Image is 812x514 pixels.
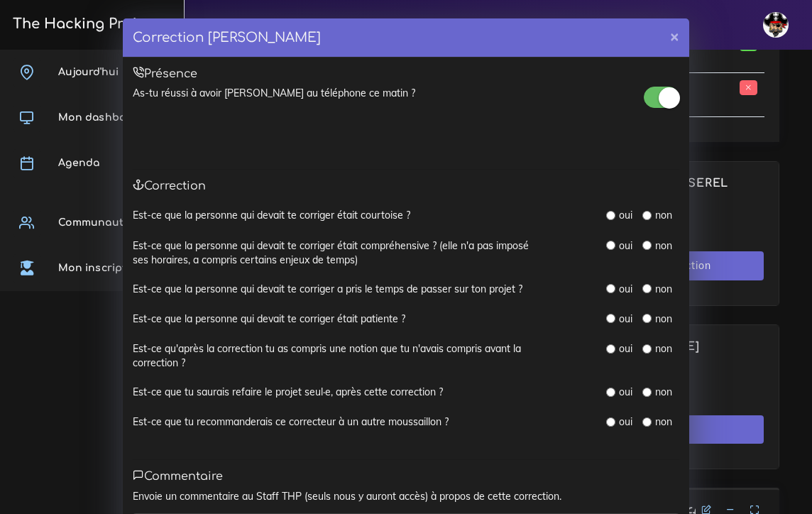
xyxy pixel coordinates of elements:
[133,341,537,371] label: Est-ce qu'après la correction tu as compris une notion que tu n'avais compris avant la correction ?
[655,341,672,356] label: non
[619,312,632,326] label: oui
[655,312,672,326] label: non
[619,385,632,399] label: oui
[133,239,537,268] label: Est-ce que la personne qui devait te corriger était compréhensive ? (elle n'a pas imposé ses hora...
[660,18,689,53] button: ×
[133,312,405,326] label: Est-ce que la personne qui devait te corriger était patiente ?
[133,28,321,48] h4: Correction [PERSON_NAME]
[655,385,672,399] label: non
[655,415,672,429] label: non
[133,208,410,222] label: Est-ce que la personne qui devait te corriger était courtoise ?
[655,208,672,222] label: non
[133,385,443,399] label: Est-ce que tu saurais refaire le projet seul·e, après cette correction ?
[133,489,679,503] p: Envoie un commentaire au Staff THP (seuls nous y auront accès) à propos de cette correction.
[655,239,672,253] label: non
[133,282,522,296] label: Est-ce que la personne qui devait te corriger a pris le temps de passer sur ton projet ?
[133,470,679,483] h5: Commentaire
[619,208,632,222] label: oui
[133,86,415,100] label: As-tu réussi à avoir [PERSON_NAME] au téléphone ce matin ?
[619,282,632,296] label: oui
[619,415,632,429] label: oui
[619,341,632,356] label: oui
[133,180,679,193] h5: Correction
[655,282,672,296] label: non
[133,67,679,81] h5: Présence
[619,239,632,253] label: oui
[133,415,449,429] label: Est-ce que tu recommanderais ce correcteur à un autre moussaillon ?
